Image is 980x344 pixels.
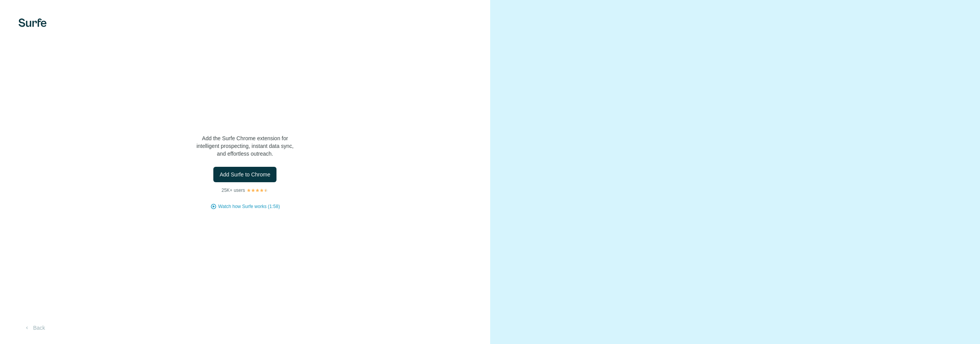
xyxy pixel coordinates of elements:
[18,18,47,27] img: Surfe's logo
[18,321,50,335] button: Back
[246,188,268,193] img: Rating Stars
[213,167,276,182] button: Add Surfe to Chrome
[219,171,270,178] span: Add Surfe to Chrome
[168,134,322,158] p: Add the Surfe Chrome extension for intelligent prospecting, instant data sync, and effortless out...
[168,97,322,128] h1: Let’s bring Surfe to your LinkedIn
[221,187,245,194] p: 25K+ users
[218,203,280,210] button: Watch how Surfe works (1:58)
